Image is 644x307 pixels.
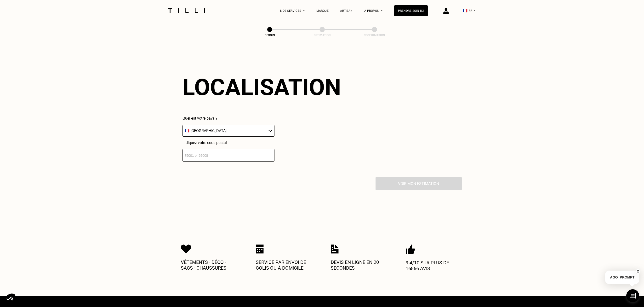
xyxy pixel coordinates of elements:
img: Menu déroulant à propos [381,10,383,11]
img: Icon [256,244,264,254]
input: 75001 or 69008 [182,149,274,162]
p: Indiquez votre code postal [182,140,274,145]
img: Logo du service de couturière Tilli [166,8,207,13]
p: AGO_PROMPT [605,271,639,284]
p: Devis en ligne en 20 secondes [331,259,388,271]
img: icône connexion [443,8,449,14]
span: 🇫🇷 [463,8,467,13]
div: Estimation [298,34,346,37]
p: Service par envoi de colis ou à domicile [256,259,313,271]
div: Besoin [246,34,294,37]
img: Icon [181,244,191,254]
a: Marque [316,9,329,12]
p: Quel est votre pays ? [182,116,274,121]
div: Localisation [182,74,341,101]
p: 9.4/10 sur plus de 16866 avis [406,260,463,271]
div: Confirmation [350,34,398,37]
img: Icon [331,244,339,254]
img: Icon [406,244,415,254]
img: menu déroulant [473,10,475,11]
p: Vêtements · Déco · Sacs · Chaussures [181,259,238,271]
a: Artisan [340,9,353,12]
button: X [636,269,640,274]
img: Menu déroulant [303,10,305,11]
a: Prendre soin ici [394,5,428,16]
